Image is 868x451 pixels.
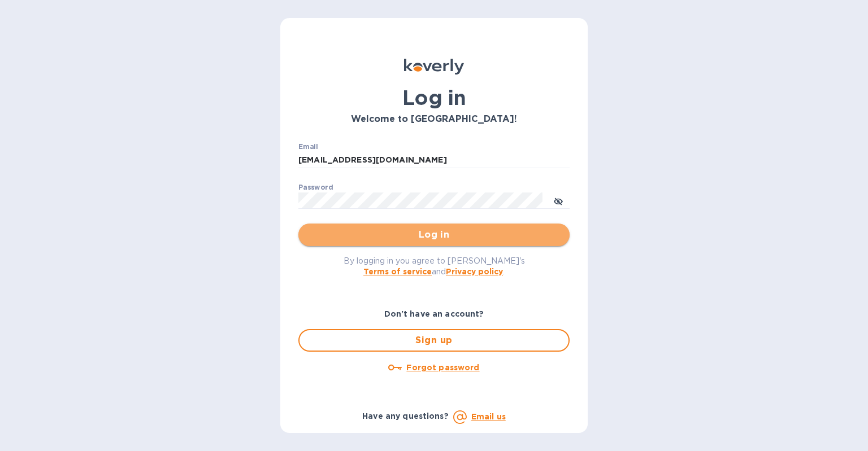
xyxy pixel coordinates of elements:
[298,86,570,110] h1: Log in
[362,411,449,421] b: Have any questions?
[446,267,503,276] a: Privacy policy
[298,152,570,169] input: Enter email address
[547,189,570,212] button: toggle password visibility
[298,184,333,191] label: Password
[344,256,525,276] span: By logging in you agree to [PERSON_NAME]'s and .
[471,412,506,421] a: Email us
[363,267,432,276] a: Terms of service
[298,143,318,150] label: Email
[298,329,570,352] button: Sign up
[404,59,464,75] img: Koverly
[406,363,479,372] u: Forgot password
[309,334,559,347] span: Sign up
[384,309,484,318] b: Don't have an account?
[298,114,570,125] h3: Welcome to [GEOGRAPHIC_DATA]!
[307,228,561,242] span: Log in
[298,224,570,246] button: Log in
